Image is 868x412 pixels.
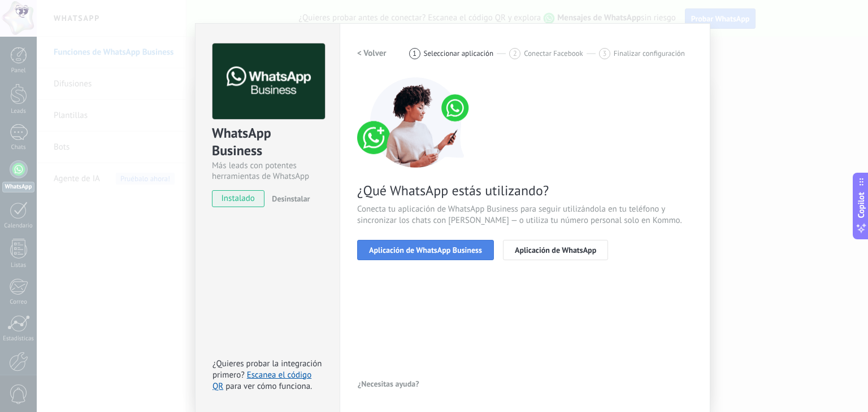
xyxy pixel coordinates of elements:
span: instalado [212,190,264,207]
button: Aplicación de WhatsApp Business [357,240,494,260]
button: Desinstalar [267,190,310,207]
button: < Volver [357,43,387,64]
img: connect number [357,77,476,168]
span: Copilot [856,192,867,218]
span: Desinstalar [272,194,310,204]
span: Finalizar configuración [614,49,685,58]
span: ¿Qué WhatsApp estás utilizando? [357,182,693,199]
span: ¿Necesitas ayuda? [358,380,419,388]
a: Escanea el código QR [212,370,311,392]
span: 2 [513,49,517,58]
span: 3 [602,49,606,58]
span: Seleccionar aplicación [424,49,494,58]
h2: < Volver [357,48,387,59]
span: Conectar Facebook [524,49,583,58]
div: Más leads con potentes herramientas de WhatsApp [212,160,323,182]
button: ¿Necesitas ayuda? [357,375,420,392]
span: ¿Quieres probar la integración primero? [212,358,322,380]
span: 1 [413,49,416,58]
button: Aplicación de WhatsApp [503,240,608,260]
span: Aplicación de WhatsApp Business [369,246,482,254]
img: logo_main.png [212,43,325,120]
span: para ver cómo funciona. [225,381,312,392]
span: Aplicación de WhatsApp [515,246,596,254]
div: WhatsApp Business [212,124,323,160]
span: Conecta tu aplicación de WhatsApp Business para seguir utilizándola en tu teléfono y sincronizar ... [357,204,693,226]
